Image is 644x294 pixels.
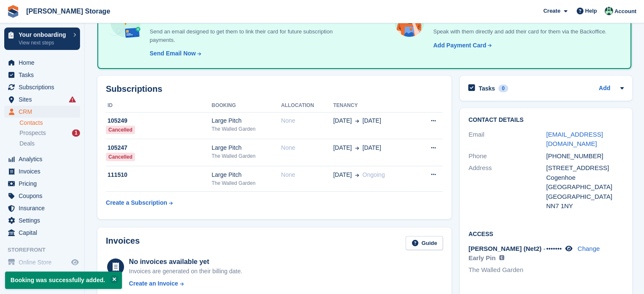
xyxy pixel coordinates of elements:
span: Sites [19,93,69,105]
div: NN7 1NY [546,201,624,211]
li: The Walled Garden [468,265,546,275]
a: menu [4,178,80,190]
span: Prospects [19,129,46,137]
div: [GEOGRAPHIC_DATA] [546,182,624,192]
span: Settings [19,214,69,226]
div: Invoices are generated on their billing date. [129,267,243,276]
span: [PERSON_NAME] (Net2) [468,245,542,252]
th: Tenancy [333,99,415,113]
a: Create an Invoice [129,279,243,288]
div: Large Pitch [212,143,281,152]
span: Subscriptions [19,81,69,93]
a: menu [4,57,80,69]
span: Ongoing [362,171,385,178]
div: [PHONE_NUMBER] [546,151,624,161]
a: menu [4,93,80,105]
div: Add Payment Card [433,41,486,50]
div: None [281,116,333,125]
span: [DATE] [333,116,352,125]
span: Invoices [19,165,69,177]
span: Pricing [19,178,69,190]
a: menu [4,106,80,118]
a: menu [4,214,80,226]
h2: Contact Details [468,117,624,124]
span: Online Store [19,256,69,268]
div: 111510 [106,170,212,179]
span: Home [19,57,69,69]
th: ID [106,99,212,113]
div: The Walled Garden [212,179,281,187]
div: No invoices available yet [129,257,243,267]
i: Smart entry sync failures have occurred [69,96,76,103]
div: None [281,143,333,152]
p: Your onboarding [19,32,69,38]
span: Create [543,7,560,15]
div: Send Email Now [149,49,196,58]
div: The Walled Garden [212,152,281,160]
div: Phone [468,151,546,161]
span: CRM [19,106,69,118]
a: menu [4,81,80,93]
a: menu [4,190,80,202]
div: Large Pitch [212,116,281,125]
div: Address [468,163,546,211]
a: [EMAIL_ADDRESS][DOMAIN_NAME] [546,131,603,148]
a: Add Payment Card [430,41,492,50]
div: None [281,170,333,179]
a: Prospects 1 [19,129,80,137]
div: Create a Subscription [106,198,167,207]
span: Coupons [19,190,69,202]
a: Your onboarding View next steps [4,27,80,50]
h2: Tasks [478,85,495,92]
h2: Access [468,229,624,238]
div: Cogenhoe [546,173,624,183]
div: Large Pitch [212,170,281,179]
a: Preview store [70,257,80,267]
p: Speak with them directly and add their card for them via the Backoffice. [430,27,620,36]
div: Email [468,130,546,149]
span: [DATE] [333,143,352,152]
span: Analytics [19,153,69,165]
div: Cancelled [106,126,135,134]
div: 0 [498,85,508,92]
span: Tasks [19,69,69,81]
img: stora-icon-8386f47178a22dfd0bd8f6a31ec36ba5ce8667c1dd55bd0f319d3a0aa187defe.svg [7,5,19,18]
a: menu [4,69,80,81]
a: Change [578,245,600,252]
a: Create a Subscription [106,195,173,211]
img: icon-info-grey-7440780725fd019a000dd9b08b2336e03edf1995a4989e88bcd33f0948082b44.svg [499,255,504,260]
div: 1 [72,129,80,137]
div: [GEOGRAPHIC_DATA] [546,192,624,202]
div: 105249 [106,116,212,125]
th: Allocation [281,99,333,113]
img: Nicholas Pain [605,7,613,15]
a: menu [4,202,80,214]
a: menu [4,227,80,239]
a: Add [599,84,610,93]
p: View next steps [19,39,69,47]
div: 105247 [106,143,212,152]
a: menu [4,153,80,165]
span: Capital [19,227,69,239]
span: Storefront [8,246,84,254]
a: [PERSON_NAME] Storage [23,4,113,18]
span: Help [585,7,597,15]
span: [DATE] [362,116,381,125]
span: Deals [19,140,35,148]
div: Create an Invoice [129,279,178,288]
div: Cancelled [106,153,135,161]
span: [DATE] [362,143,381,152]
a: Deals [19,139,80,148]
h2: Subscriptions [106,84,443,94]
a: menu [4,256,80,268]
span: ••••••• [546,245,562,252]
th: Booking [212,99,281,113]
div: [STREET_ADDRESS] [546,163,624,173]
a: Contacts [19,119,80,127]
a: Guide [406,236,443,250]
a: menu [4,165,80,177]
p: Send an email designed to get them to link their card for future subscription payments. [146,27,358,44]
span: Insurance [19,202,69,214]
span: [DATE] [333,170,352,179]
div: The Walled Garden [212,125,281,133]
